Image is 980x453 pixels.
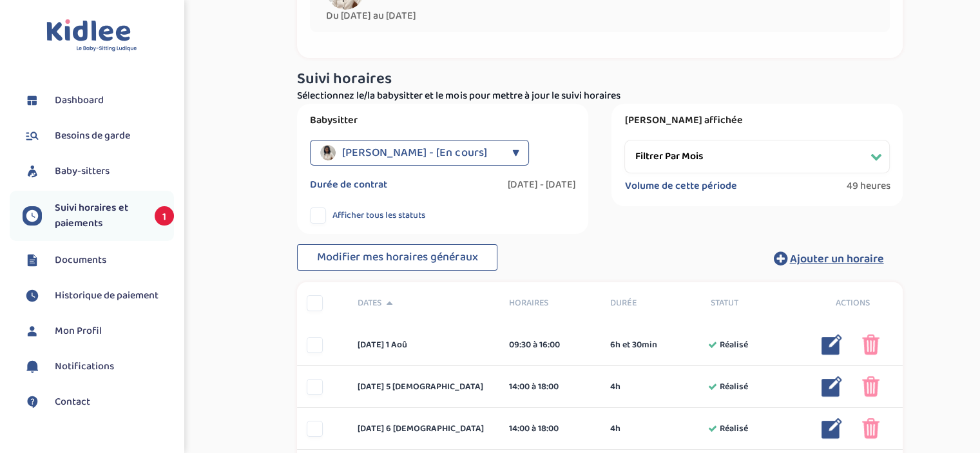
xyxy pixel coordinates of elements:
div: Statut [701,296,802,310]
span: [PERSON_NAME] - [En cours] [342,140,486,166]
div: 14:00 à 18:00 [509,422,591,436]
span: Réalisé [720,380,748,394]
div: [DATE] 5 [DEMOGRAPHIC_DATA] [348,380,499,394]
label: Volume de cette période [624,180,736,193]
img: dashboard.svg [23,91,42,110]
span: Dashboard [55,93,104,108]
span: Baby-sitters [55,164,110,179]
div: 09:30 à 16:00 [509,338,591,352]
a: Documents [23,251,174,270]
span: 6h et 30min [610,338,657,352]
span: 1 [155,206,174,226]
div: 14:00 à 18:00 [509,380,591,394]
a: Notifications [23,357,174,376]
img: modifier_bleu.png [821,418,842,439]
span: Suivi horaires et paiements [55,200,142,231]
span: Horaires [509,296,591,310]
span: 4h [610,422,620,436]
div: [DATE] 6 [DEMOGRAPHIC_DATA] [348,422,499,436]
span: Besoins de garde [55,128,130,144]
span: Réalisé [720,422,748,436]
span: Ajouter un horaire [789,250,883,268]
img: notification.svg [23,357,42,376]
img: babysitters.svg [23,162,42,181]
span: Afficher tous les statuts [332,209,425,222]
h3: Suivi horaires [297,71,903,88]
img: suivihoraire.svg [23,286,42,305]
a: Baby-sitters [23,162,174,181]
span: Notifications [55,359,114,374]
a: Mon Profil [23,322,174,341]
div: Actions [802,296,903,310]
img: modifier_bleu.png [821,334,842,355]
img: modifier_bleu.png [821,376,842,397]
div: ▼ [512,140,519,166]
label: [DATE] - [DATE] [507,178,575,191]
span: Du [DATE] au [DATE] [326,10,552,23]
img: avatar_mvutuzanzam-didindi-samuel_2025_07_16_07_34_58.png [320,145,336,160]
a: Suivi horaires et paiements 1 [23,200,174,231]
p: Sélectionnez le/la babysitter et le mois pour mettre à jour le suivi horaires [297,88,903,104]
img: besoin.svg [23,126,42,146]
div: Durée [600,296,701,310]
div: Dates [348,296,499,310]
span: 4h [610,380,620,394]
img: documents.svg [23,251,42,270]
span: Documents [55,253,106,268]
span: Historique de paiement [55,288,159,304]
img: poubelle_rose.png [862,418,879,439]
label: [PERSON_NAME] affichée [624,114,890,127]
img: poubelle_rose.png [862,334,879,355]
img: poubelle_rose.png [862,376,879,397]
a: Dashboard [23,91,174,110]
span: Mon Profil [55,323,102,339]
img: profil.svg [23,322,42,341]
label: Durée de contrat [310,178,387,191]
div: [DATE] 1 aoû [348,338,499,352]
span: Contact [55,394,90,410]
img: contact.svg [23,392,42,412]
img: logo.svg [46,19,137,52]
label: Babysitter [310,114,575,127]
a: Besoins de garde [23,126,174,146]
a: Contact [23,392,174,412]
button: Ajouter un horaire [754,244,903,273]
span: Modifier mes horaires généraux [317,248,477,266]
a: Historique de paiement [23,286,174,305]
span: Réalisé [720,338,748,352]
button: Modifier mes horaires généraux [297,244,497,271]
span: 49 heures [846,180,890,193]
img: suivihoraire.svg [23,206,42,226]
